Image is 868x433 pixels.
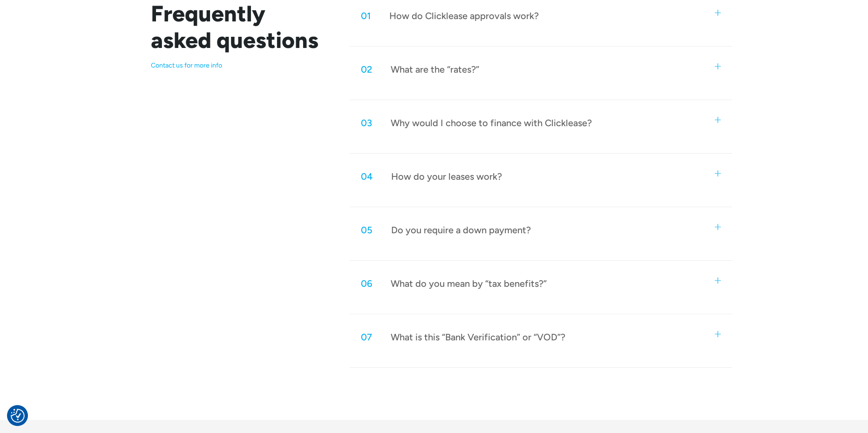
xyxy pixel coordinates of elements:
[715,224,721,230] img: small plus
[391,170,502,183] div: How do your leases work?
[391,277,547,290] div: What do you mean by “tax benefits?”
[391,117,592,129] div: Why would I choose to finance with Clicklease?
[389,10,539,22] div: How do Clicklease approvals work?
[715,10,721,16] img: small plus
[391,331,565,343] div: What is this “Bank Verification” or “VOD”?
[361,277,372,290] div: 06
[361,170,373,183] div: 04
[391,63,479,75] div: What are the “rates?”
[715,170,721,176] img: small plus
[11,409,25,423] button: Consent Preferences
[715,277,721,284] img: small plus
[361,63,372,75] div: 02
[391,224,531,236] div: Do you require a down payment?
[361,117,372,129] div: 03
[715,331,721,337] img: small plus
[151,0,327,54] h2: Frequently asked questions
[361,224,373,236] div: 05
[715,63,721,69] img: small plus
[361,331,372,343] div: 07
[151,61,327,70] p: Contact us for more info
[361,10,371,22] div: 01
[11,409,25,423] img: Revisit consent button
[715,117,721,123] img: small plus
